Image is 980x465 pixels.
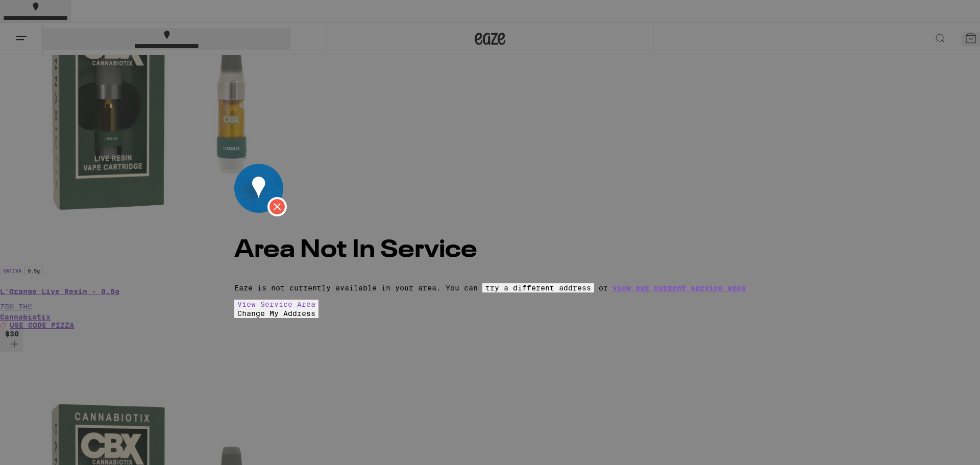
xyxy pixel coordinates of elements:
[234,164,287,216] img: image
[234,300,318,309] button: View Service Area
[485,284,591,292] span: try a different address
[234,238,746,263] h2: Area Not In Service
[234,147,250,162] img: close.svg
[612,284,746,292] a: view our current service area
[237,300,315,308] span: View Service Area
[237,309,315,317] span: Change My Address
[234,309,318,318] button: Change My Address
[482,283,594,292] button: try a different address
[234,283,746,292] p: Eaze is not currently available in your area. You can or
